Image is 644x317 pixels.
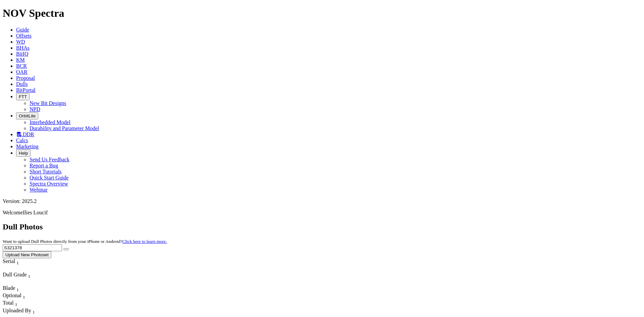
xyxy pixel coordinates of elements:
[30,175,68,180] a: Quick Start Guide
[3,258,31,266] div: Serial Sort None
[30,119,70,125] a: Interbedded Model
[30,125,99,131] a: Durability and Parameter Model
[16,138,28,143] a: Calcs
[23,295,25,300] sub: 1
[16,81,28,87] a: Dulls
[3,308,31,313] span: Uploaded By
[16,285,19,291] span: Sort None
[16,287,19,292] sub: 1
[16,69,28,75] a: OAR
[23,210,48,215] span: Ilies Loucif
[28,272,31,277] span: Sort None
[3,239,167,244] small: Want to upload Dull Photos directly from your iPhone or Android?
[15,302,17,307] sub: 1
[30,100,66,106] a: New Bit Designs
[3,258,15,264] span: Serial
[19,94,27,99] span: FTT
[23,131,34,137] span: DDR
[3,300,26,307] div: Total Sort None
[16,75,35,81] a: Proposal
[3,285,15,291] span: Blade
[16,33,32,39] a: Offsets
[19,151,28,156] span: Help
[3,300,14,306] span: Total
[3,285,26,293] div: Sort None
[16,51,28,57] a: BitIQ
[30,169,62,174] a: Short Tutorials
[23,293,25,298] span: Sort None
[3,308,66,315] div: Uploaded By Sort None
[30,157,69,162] a: Send Us Feedback
[30,181,68,187] a: Spectra Overview
[16,39,25,45] a: WD
[3,279,50,285] div: Column Menu
[122,239,167,244] a: Click here to learn more.
[19,113,36,118] span: OrbitLite
[28,274,31,279] sub: 1
[3,272,27,277] span: Dull Grade
[16,63,27,69] a: BCR
[3,7,641,19] h1: NOV Spectra
[3,198,641,204] div: Version: 2025.2
[16,131,34,137] a: DDR
[3,251,51,258] button: Upload New Photoset
[3,272,50,279] div: Dull Grade Sort None
[3,293,21,298] span: Optional
[3,293,26,300] div: Sort None
[3,285,26,293] div: Blade Sort None
[16,150,31,157] button: Help
[3,272,50,285] div: Sort None
[16,258,19,264] span: Sort None
[16,112,38,119] button: OrbitLite
[3,266,31,272] div: Column Menu
[3,300,26,307] div: Sort None
[3,210,641,216] p: Welcome
[3,244,62,251] input: Search Serial Number
[16,260,19,265] sub: 1
[16,57,25,63] a: KM
[16,93,30,100] button: FTT
[33,310,35,315] sub: 1
[16,144,39,149] a: Marketing
[15,300,17,306] span: Sort None
[16,27,29,33] a: Guide
[3,258,31,272] div: Sort None
[30,106,40,112] a: NPD
[30,187,48,193] a: Webinar
[33,308,35,313] span: Sort None
[30,163,58,168] a: Report a Bug
[16,87,36,93] a: BitPortal
[3,293,26,300] div: Optional Sort None
[3,222,641,231] h2: Dull Photos
[16,45,30,51] a: BHAs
